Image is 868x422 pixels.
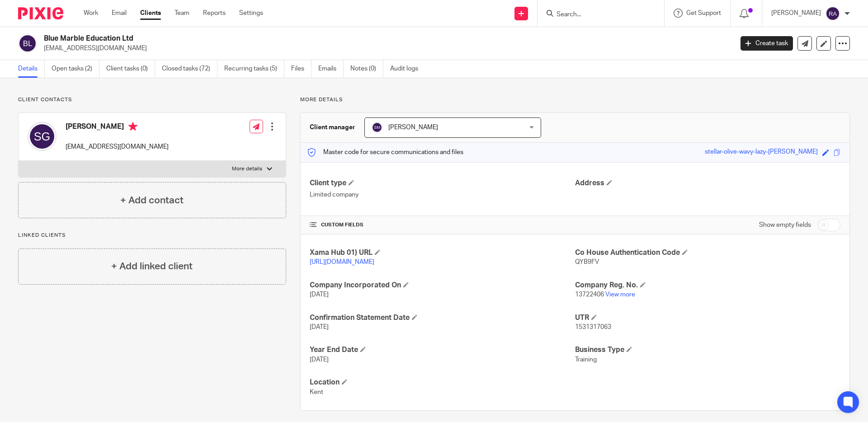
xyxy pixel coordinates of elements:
[575,291,604,298] span: 13722406
[310,356,329,363] span: [DATE]
[28,122,57,151] img: svg%3E
[310,345,575,355] h4: Year End Date
[759,220,811,230] label: Show empty fields
[575,345,840,355] h4: Business Type
[310,190,575,199] p: Limited company
[175,9,189,18] a: Team
[388,124,438,131] span: [PERSON_NAME]
[291,60,311,78] a: Files
[705,147,818,158] div: stellar-olive-wavy-lazy-[PERSON_NAME]
[771,9,821,18] p: [PERSON_NAME]
[310,248,575,258] h4: Xama Hub 01) URL
[575,324,611,330] span: 1531317063
[575,259,599,265] span: QYB9FV
[128,122,137,131] i: Primary
[66,122,169,133] h4: [PERSON_NAME]
[162,60,217,78] a: Closed tasks (72)
[140,9,161,18] a: Clients
[575,281,840,290] h4: Company Reg. No.
[310,123,355,132] h3: Client manager
[239,9,263,18] a: Settings
[66,142,169,151] p: [EMAIL_ADDRESS][DOMAIN_NAME]
[106,60,155,78] a: Client tasks (0)
[18,60,45,78] a: Details
[84,9,98,18] a: Work
[300,96,850,103] p: More details
[310,221,575,229] h4: CUSTOM FIELDS
[307,148,463,157] p: Master code for secure communications and files
[111,259,193,273] h4: + Add linked client
[44,44,727,53] p: [EMAIL_ADDRESS][DOMAIN_NAME]
[232,165,262,173] p: More details
[741,36,793,51] a: Create task
[310,389,323,395] span: Kent
[18,34,37,53] img: svg%3E
[310,378,575,387] h4: Location
[120,193,184,207] h4: + Add contact
[318,60,344,78] a: Emails
[18,232,286,239] p: Linked clients
[575,178,840,188] h4: Address
[310,291,329,298] span: [DATE]
[310,281,575,290] h4: Company Incorporated On
[310,313,575,323] h4: Confirmation Statement Date
[575,313,840,323] h4: UTR
[52,60,99,78] a: Open tasks (2)
[310,324,329,330] span: [DATE]
[112,9,127,18] a: Email
[224,60,284,78] a: Recurring tasks (5)
[18,96,286,103] p: Client contacts
[686,10,721,16] span: Get Support
[575,248,840,258] h4: Co House Authentication Code
[203,9,226,18] a: Reports
[18,7,63,19] img: Pixie
[372,122,382,133] img: svg%3E
[605,291,635,298] a: View more
[350,60,383,78] a: Notes (0)
[575,356,597,363] span: Training
[310,259,374,265] a: [URL][DOMAIN_NAME]
[44,34,590,43] h2: Blue Marble Education Ltd
[390,60,425,78] a: Audit logs
[310,178,575,188] h4: Client type
[556,11,637,19] input: Search
[826,6,840,21] img: svg%3E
